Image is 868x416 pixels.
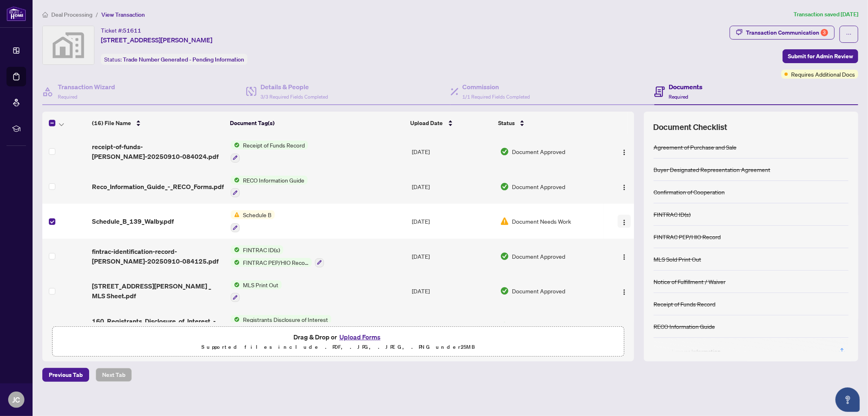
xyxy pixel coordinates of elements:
[500,321,509,330] img: Document Status
[746,26,828,39] div: Transaction Communication
[231,315,240,324] img: Status Icon
[463,82,530,92] h4: Commission
[13,394,20,405] span: JC
[43,26,94,64] img: svg%3e
[42,12,48,18] span: home
[618,319,631,332] button: Logo
[500,252,509,261] img: Document Status
[512,182,566,191] span: Document Approved
[240,176,308,185] span: RECO Information Guide
[231,258,240,267] img: Status Icon
[240,280,282,289] span: MLS Print Out
[58,82,115,92] h4: Transaction Wizard
[512,286,566,295] span: Document Approved
[846,31,852,37] span: ellipsis
[500,286,509,295] img: Document Status
[231,245,240,254] img: Status Icon
[42,368,89,382] button: Previous Tab
[231,176,308,198] button: Status IconRECO Information Guide
[409,274,497,309] td: [DATE]
[52,327,624,357] span: Drag & Drop orUpload FormsSupported files include .PDF, .JPG, .JPEG, .PNG under25MB
[498,119,515,128] span: Status
[495,112,601,134] th: Status
[783,49,858,63] button: Submit for Admin Review
[96,368,132,382] button: Next Tab
[231,176,240,185] img: Status Icon
[58,94,77,100] span: Required
[101,26,141,35] div: Ticket #:
[92,247,224,266] span: fintrac-identification-record-[PERSON_NAME]-20250910-084125.pdf
[240,245,283,254] span: FINTRAC ID(s)
[730,26,835,40] button: Transaction Communication3
[618,215,631,228] button: Logo
[240,210,275,219] span: Schedule B
[512,252,566,261] span: Document Approved
[791,70,855,79] span: Requires Additional Docs
[618,145,631,158] button: Logo
[788,50,853,63] span: Submit for Admin Review
[101,11,145,18] span: View Transaction
[512,217,571,226] span: Document Needs Work
[101,54,247,65] div: Status:
[654,232,721,241] div: FINTRAC PEP/HIO Record
[669,94,689,100] span: Required
[654,165,770,174] div: Buyer Designated Representation Agreement
[337,332,383,342] button: Upload Forms
[231,210,240,219] img: Status Icon
[654,255,701,264] div: MLS Sold Print Out
[231,280,282,302] button: Status IconMLS Print Out
[512,147,566,156] span: Document Approved
[293,332,383,342] span: Drag & Drop or
[409,169,497,204] td: [DATE]
[96,10,98,19] li: /
[89,112,227,134] th: (16) File Name
[669,82,703,92] h4: Documents
[409,239,497,274] td: [DATE]
[821,29,828,36] div: 3
[231,315,331,337] button: Status IconRegistrants Disclosure of Interest
[57,342,619,352] p: Supported files include .PDF, .JPG, .JPEG, .PNG under 25 MB
[231,280,240,289] img: Status Icon
[407,112,495,134] th: Upload Date
[409,308,497,343] td: [DATE]
[512,321,566,330] span: Document Approved
[500,182,509,191] img: Document Status
[654,299,715,308] div: Receipt of Funds Record
[794,10,858,19] article: Transaction saved [DATE]
[240,258,312,267] span: FINTRAC PEP/HIO Record
[240,141,308,150] span: Receipt of Funds Record
[92,142,224,161] span: receipt-of-funds-[PERSON_NAME]-20250910-084024.pdf
[621,254,627,260] img: Logo
[411,119,443,128] span: Upload Date
[654,143,737,152] div: Agreement of Purchase and Sale
[123,27,141,34] span: 51611
[409,204,497,239] td: [DATE]
[654,121,728,133] span: Document Checklist
[409,134,497,169] td: [DATE]
[618,284,631,297] button: Logo
[621,289,627,295] img: Logo
[231,141,240,150] img: Status Icon
[500,217,509,226] img: Document Status
[51,11,92,18] span: Deal Processing
[260,94,328,100] span: 3/3 Required Fields Completed
[463,94,530,100] span: 1/1 Required Fields Completed
[231,141,308,163] button: Status IconReceipt of Funds Record
[92,216,174,226] span: Schedule_B_139_Walby.pdf
[227,112,407,134] th: Document Tag(s)
[618,250,631,263] button: Logo
[654,210,691,219] div: FINTRAC ID(s)
[101,35,212,45] span: [STREET_ADDRESS][PERSON_NAME]
[654,322,715,331] div: RECO Information Guide
[500,147,509,156] img: Document Status
[621,184,627,191] img: Logo
[231,210,275,232] button: Status IconSchedule B
[231,245,324,267] button: Status IconFINTRAC ID(s)Status IconFINTRAC PEP/HIO Record
[618,180,631,193] button: Logo
[621,219,627,226] img: Logo
[835,387,860,412] button: Open asap
[92,281,224,301] span: [STREET_ADDRESS][PERSON_NAME] _ MLS Sheet.pdf
[621,149,627,156] img: Logo
[7,6,26,21] img: logo
[240,315,331,324] span: Registrants Disclosure of Interest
